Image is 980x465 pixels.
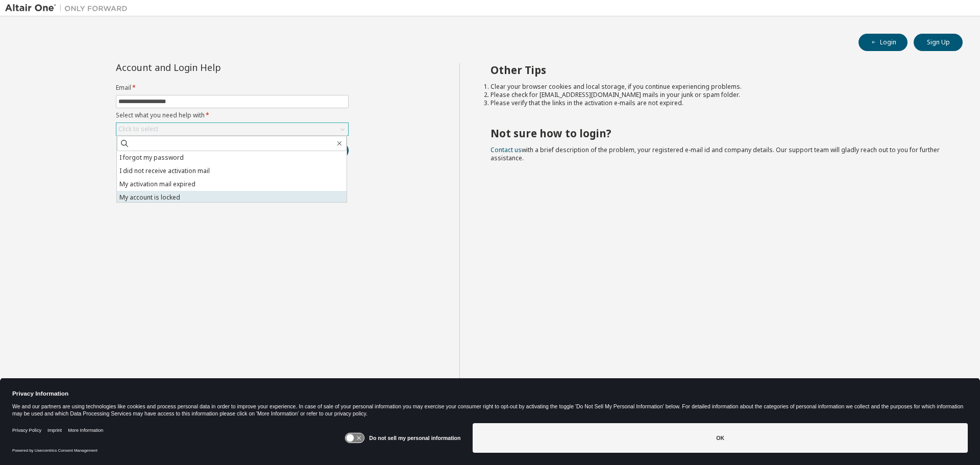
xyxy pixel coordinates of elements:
[914,34,963,51] button: Sign Up
[491,145,522,154] a: Contact us
[491,145,940,162] span: with a brief description of the problem, your registered e-mail id and company details. Our suppo...
[859,34,908,51] button: Login
[117,151,347,164] li: I forgot my password
[491,99,945,107] li: Please verify that the links in the activation e-mails are not expired.
[491,83,945,91] li: Clear your browser cookies and local storage, if you continue experiencing problems.
[491,127,945,140] h2: Not sure how to login?
[116,123,348,135] div: Click to select
[491,63,945,77] h2: Other Tips
[116,63,302,71] div: Account and Login Help
[5,3,133,13] img: Altair One
[491,91,945,99] li: Please check for [EMAIL_ADDRESS][DOMAIN_NAME] mails in your junk or spam folder.
[118,125,158,133] div: Click to select
[116,84,349,92] label: Email
[116,111,349,119] label: Select what you need help with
